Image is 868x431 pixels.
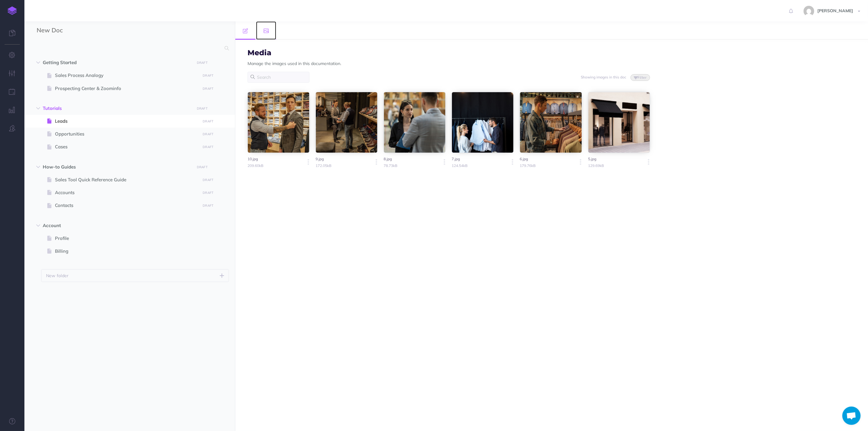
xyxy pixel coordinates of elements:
[648,158,649,166] i: More actions
[194,59,210,66] button: DRAFT
[581,75,626,79] small: Showing images in this doc
[203,87,213,91] small: DRAFT
[197,61,208,65] small: DRAFT
[43,105,191,112] span: Tutorials
[203,145,213,149] small: DRAFT
[248,72,309,83] input: Search
[203,119,213,123] small: DRAFT
[55,130,198,138] span: Opportunities
[201,176,216,183] button: DRAFT
[201,189,216,196] button: DRAFT
[55,72,198,79] span: Sales Process Analogy
[308,158,309,166] i: More actions
[520,163,567,168] small: 179.76kB
[203,132,213,136] small: DRAFT
[201,131,216,138] button: DRAFT
[804,6,814,16] img: b2b077c0bbc9763f10f4ffc7f96e4137.jpg
[588,163,635,168] small: 129.69kB
[201,202,216,209] button: DRAFT
[201,72,216,79] button: DRAFT
[197,107,208,110] small: DRAFT
[631,74,650,81] button: Filter
[203,204,213,208] small: DRAFT
[194,164,210,171] button: DRAFT
[55,235,198,242] span: Profile
[55,143,198,150] span: Cases
[43,59,191,66] span: Getting Started
[43,163,191,171] span: How-to Guides
[512,158,513,166] i: More actions
[316,163,363,168] small: 172.05kB
[203,191,213,195] small: DRAFT
[55,189,198,196] span: Accounts
[203,178,213,182] small: DRAFT
[452,163,499,168] small: 124.54kB
[55,176,198,183] span: Sales Tool Quick Reference Guide
[814,8,856,13] span: [PERSON_NAME]
[55,85,198,92] span: Prospecting Center & Zoominfo
[37,43,221,54] input: Search
[55,118,198,125] span: Leads
[248,163,295,168] small: 209.60kB
[248,49,341,57] h3: Media
[444,158,445,166] i: More actions
[8,6,17,15] img: logo-mark.svg
[37,26,108,35] input: Documentation Name
[41,269,229,282] button: New folder
[203,74,213,78] small: DRAFT
[376,158,377,166] i: More actions
[580,158,581,166] i: More actions
[842,407,861,425] a: Open chat
[46,272,69,279] p: New folder
[384,163,431,168] small: 78.73kB
[43,222,191,229] span: Account
[248,60,341,67] p: Manage the images used in this documentation.
[194,105,210,112] button: DRAFT
[201,143,216,150] button: DRAFT
[201,85,216,92] button: DRAFT
[201,118,216,125] button: DRAFT
[197,165,208,169] small: DRAFT
[55,248,198,255] span: Billing
[55,202,198,209] span: Contacts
